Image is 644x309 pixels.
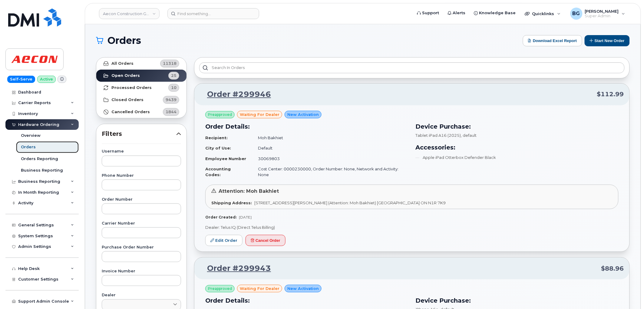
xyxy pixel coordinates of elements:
strong: Open Orders [111,73,140,78]
a: Processed Orders10 [96,82,187,94]
button: Start New Order [585,35,630,46]
label: Dealer [102,293,181,297]
span: Attention: Moh Bakhiet [219,188,279,194]
td: Moh Bakhiet [253,133,408,143]
p: Dealer: Telus IQ (Direct Telus Billing) [205,225,619,230]
label: Order Number [102,198,181,202]
a: Cancelled Orders1844 [96,106,187,118]
strong: Accounting Codes: [205,166,231,177]
h3: Device Purchase: [416,122,619,131]
span: 11318 [163,61,177,66]
input: Search in orders [199,62,625,73]
label: Phone Number [102,174,181,178]
span: [STREET_ADDRESS][PERSON_NAME] (Attention: Moh Bakhiet) [GEOGRAPHIC_DATA] ON N1R 7K9 [254,200,446,205]
span: Filters [102,130,176,138]
strong: Employee Number [205,156,246,161]
span: 1844 [166,109,177,115]
a: Open Orders25 [96,70,187,82]
td: Default [253,143,408,153]
span: 25 [171,73,177,78]
a: Edit Order [205,235,243,246]
label: Username [102,150,181,153]
strong: Order Created: [205,215,236,219]
strong: Shipping Address: [211,200,252,205]
a: Order #299943 [200,263,271,274]
span: Preapproved [208,112,232,117]
td: 30069803 [253,153,408,164]
h3: Accessories: [416,143,619,152]
a: Closed Orders9439 [96,94,187,106]
span: New Activation [287,112,319,117]
h3: Device Purchase: [416,296,619,305]
li: Apple iPad Otterbox Defender Black [416,155,619,160]
label: Carrier Number [102,222,181,225]
span: waiting for dealer [240,286,279,291]
strong: City of Use: [205,146,231,150]
span: , default [461,133,477,138]
strong: Closed Orders [111,97,144,102]
span: Tablet iPad A16 (2025) [416,133,461,138]
span: waiting for dealer [240,112,279,117]
strong: Cancelled Orders [111,110,150,114]
strong: All Orders [111,61,134,66]
span: $112.99 [597,90,624,99]
span: 10 [171,85,177,90]
span: New Activation [287,286,319,291]
a: Order #299946 [200,89,271,100]
h3: Order Details: [205,122,408,131]
label: Invoice Number [102,269,181,273]
strong: Recipient: [205,135,228,140]
span: Orders [107,36,141,45]
h3: Order Details: [205,296,408,305]
span: $88.96 [601,264,624,273]
button: Cancel Order [246,235,286,246]
strong: Processed Orders [111,85,152,90]
a: All Orders11318 [96,58,187,70]
td: Cost Center: 0000230000, Order Number: None, Network and Activity: None [253,164,408,180]
span: Preapproved [208,286,232,291]
span: [DATE] [239,215,252,219]
span: 9439 [166,97,177,103]
label: Purchase Order Number [102,245,181,249]
button: Download Excel Report [523,35,582,46]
